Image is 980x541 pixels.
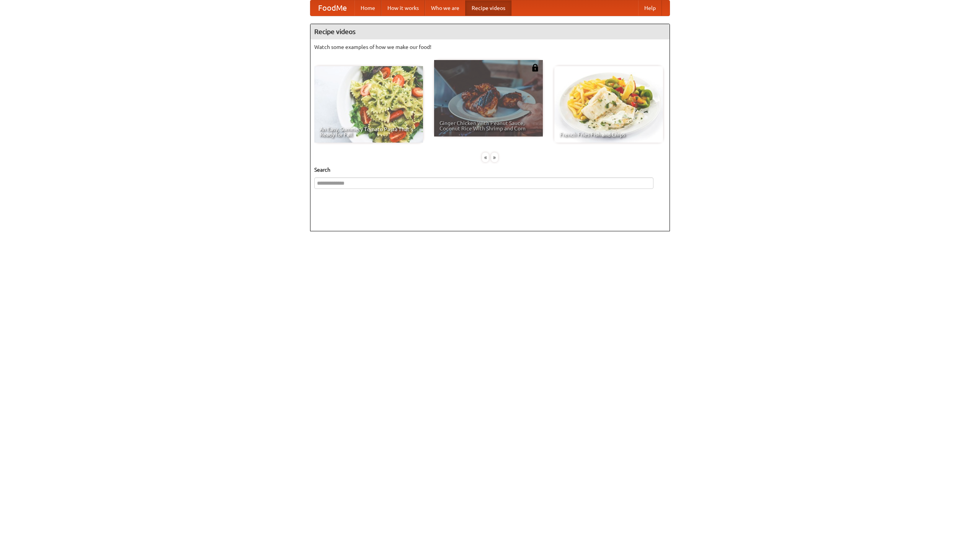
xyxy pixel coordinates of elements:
[491,153,498,162] div: »
[320,127,418,137] span: An Easy, Summery Tomato Pasta That's Ready for Fall
[381,0,425,16] a: How it works
[554,66,663,143] a: French Fries Fish and Chips
[314,43,666,51] p: Watch some examples of how we make our food!
[314,166,666,174] h5: Search
[482,153,489,162] div: «
[425,0,465,16] a: Who we are
[531,64,539,71] img: 483408.png
[314,66,423,143] a: An Easy, Summery Tomato Pasta That's Ready for Fall
[310,24,670,39] h4: Recipe videos
[465,0,511,16] a: Recipe videos
[560,132,658,137] span: French Fries Fish and Chips
[354,0,381,16] a: Home
[638,0,662,16] a: Help
[310,0,354,16] a: FoodMe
